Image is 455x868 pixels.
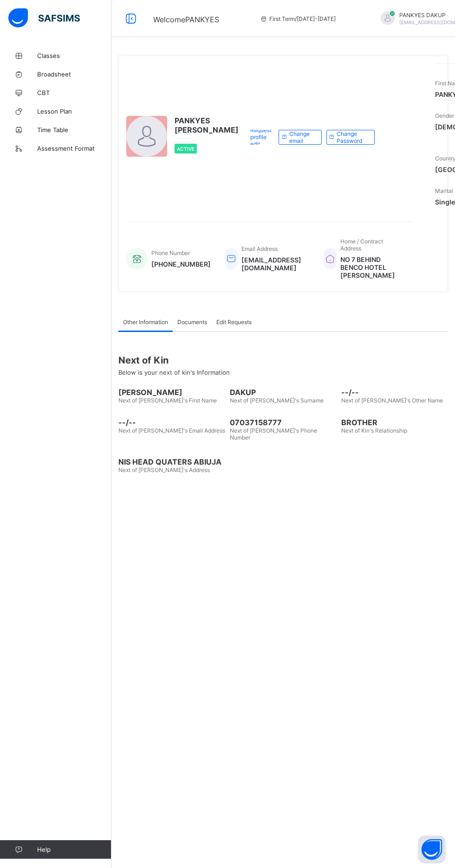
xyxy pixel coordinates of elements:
button: Open asap [418,836,446,863]
span: Next of [PERSON_NAME]'s First Name [118,397,217,404]
span: Change Password [337,130,367,144]
span: Email Address [241,245,278,252]
span: Request profile edit [250,127,272,147]
span: Next of [PERSON_NAME]'s Other Name [341,397,443,404]
span: Help [37,846,111,853]
span: Next of [PERSON_NAME]'s Surname [230,397,324,404]
span: Next of Kin [118,355,448,366]
span: Documents [177,319,207,325]
span: Phone Number [151,249,190,256]
span: Home / Contract Address [340,238,383,252]
span: 07037158777 [230,418,337,427]
span: Time Table [37,126,111,134]
span: Other Information [123,319,168,325]
span: Broadsheet [37,70,111,78]
span: Active [177,146,195,152]
span: Lesson Plan [37,108,111,115]
span: Edit Requests [216,319,252,325]
img: safsims [8,8,80,28]
span: Classes [37,52,111,59]
span: Gender [435,112,454,119]
span: DAKUP [230,388,337,397]
span: --/-- [118,418,225,427]
span: Next of Kin's Relationship [341,427,407,434]
span: [EMAIL_ADDRESS][DOMAIN_NAME] [241,256,310,272]
span: Next of [PERSON_NAME]'s Phone Number [230,427,317,441]
span: --/-- [341,388,448,397]
span: CBT [37,89,111,96]
span: PANKYES [PERSON_NAME] [175,116,239,134]
span: Welcome PANKYES [153,15,219,24]
span: session/term information [260,15,336,22]
span: Below is your next of kin's Information [118,369,230,376]
span: NO 7 BEHIND BENCO HOTEL [PERSON_NAME] [340,255,403,279]
span: [PERSON_NAME] [118,388,225,397]
span: [PHONE_NUMBER] [151,260,211,268]
span: Change email [289,130,314,144]
span: BROTHER [341,418,448,427]
span: Next of [PERSON_NAME]'s Email Address [118,427,225,434]
span: Next of [PERSON_NAME]'s Address [118,466,210,473]
span: NIS HEAD QUATERS ABIUJA [118,457,225,466]
span: Assessment Format [37,145,111,152]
